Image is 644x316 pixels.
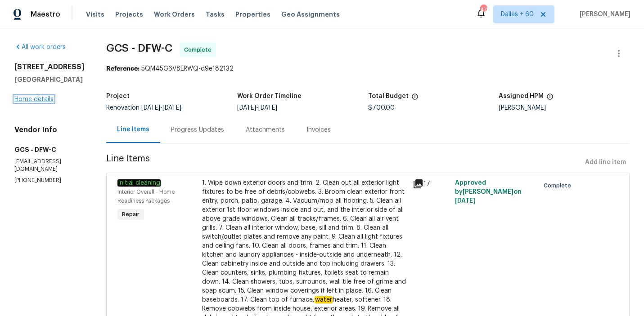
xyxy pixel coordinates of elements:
em: water [315,296,333,303]
span: Repair [118,210,143,219]
span: $700.00 [368,105,395,111]
span: GCS - DFW-C [106,43,172,53]
span: The hpm assigned to this work order. [546,93,554,105]
div: [PERSON_NAME] [499,105,630,111]
div: Invoices [306,125,331,134]
h5: Total Budget [368,93,409,99]
h5: GCS - DFW-C [14,145,85,154]
div: 17 [413,178,450,189]
span: - [141,105,181,111]
div: Progress Updates [171,125,224,134]
p: [EMAIL_ADDRESS][DOMAIN_NAME] [14,158,85,173]
span: Renovation [106,105,181,111]
span: Maestro [31,10,60,19]
b: Reference: [106,66,140,72]
span: Line Items [106,154,581,171]
span: Properties [235,10,270,19]
span: Tasks [206,11,225,18]
h5: Assigned HPM [499,93,544,99]
span: Complete [184,45,215,54]
h5: [GEOGRAPHIC_DATA] [14,75,85,84]
h5: Work Order Timeline [237,93,302,99]
span: Complete [544,181,575,190]
div: 479 [480,5,486,14]
p: [PHONE_NUMBER] [14,177,85,184]
span: Geo Assignments [281,10,340,19]
a: All work orders [14,44,66,50]
span: [PERSON_NAME] [576,10,630,19]
h2: [STREET_ADDRESS] [14,62,85,71]
h5: Project [106,93,130,99]
span: Interior Overall - Home Readiness Packages [117,189,175,204]
span: Approved by [PERSON_NAME] on [455,180,522,204]
span: [DATE] [237,105,256,111]
span: [DATE] [455,198,475,204]
span: The total cost of line items that have been proposed by Opendoor. This sum includes line items th... [411,93,419,105]
span: Projects [115,10,143,19]
em: Initial cleaning [117,179,161,187]
div: 5QM45G6V8ERWQ-d9e182132 [106,64,630,73]
span: [DATE] [162,105,181,111]
h4: Vendor Info [14,125,85,134]
span: [DATE] [258,105,277,111]
a: Home details [14,96,54,102]
div: Attachments [246,125,285,134]
span: Visits [86,10,104,19]
span: Work Orders [154,10,195,19]
span: - [237,105,277,111]
span: [DATE] [141,105,160,111]
div: Line Items [117,125,149,134]
span: Dallas + 60 [501,10,534,19]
